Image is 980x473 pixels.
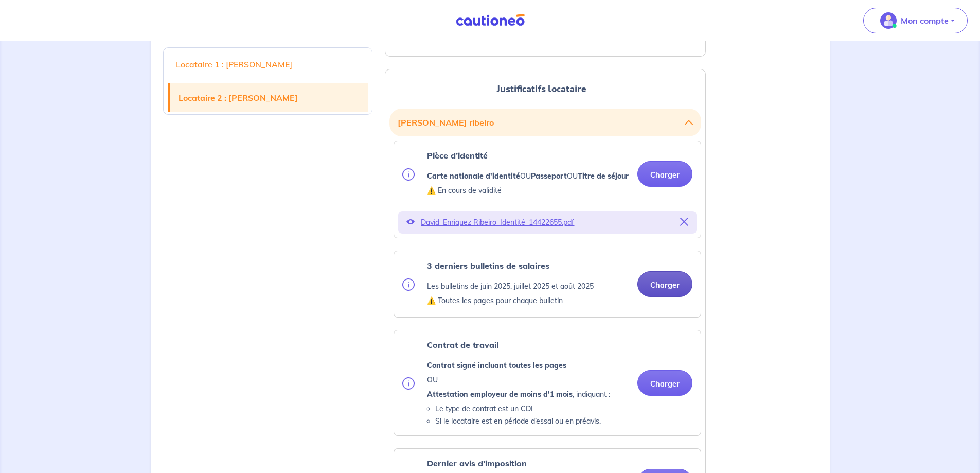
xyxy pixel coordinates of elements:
[427,390,573,399] strong: Attestation employeur de moins d'1 mois
[398,113,693,132] button: [PERSON_NAME] ribeiro
[435,402,610,415] li: Le type de contrat est un CDI
[427,388,610,400] p: , indiquant :
[427,170,629,182] p: OU OU
[901,14,949,27] p: Mon compte
[402,168,415,181] img: info.svg
[402,278,415,291] img: info.svg
[435,415,610,427] li: Si le locataire est en période d’essai ou en préavis.
[394,141,701,238] div: categoryName: national-id, userCategory: cdi
[168,50,368,79] a: Locataire 1 : [PERSON_NAME]
[402,377,415,390] img: info.svg
[421,215,674,230] span: David_Enriquez Ribeiro_Identité_14422655.pdf
[406,215,415,230] button: Voir
[637,161,692,187] button: Charger
[427,374,610,386] p: OU
[170,83,368,112] a: Locataire 2 : [PERSON_NAME]
[680,215,688,230] button: Supprimer
[394,251,701,318] div: categoryName: pay-slip, userCategory: cdi
[880,12,897,29] img: illu_account_valid_menu.svg
[531,171,567,181] strong: Passeport
[637,370,692,396] button: Charger
[496,82,586,96] span: Justificatifs locataire
[863,8,968,33] button: illu_account_valid_menu.svgMon compte
[427,340,498,350] strong: Contrat de travail
[427,280,594,292] p: Les bulletins de juin 2025, juillet 2025 et août 2025
[578,171,629,181] strong: Titre de séjour
[427,361,566,370] strong: Contrat signé incluant toutes les pages
[427,184,629,197] p: ⚠️ En cours de validité
[452,14,529,27] img: Cautioneo
[637,271,692,297] button: Charger
[427,294,594,307] p: ⚠️ Toutes les pages pour chaque bulletin
[427,458,527,468] strong: Dernier avis d'imposition
[394,330,701,436] div: categoryName: employment-contract, userCategory: cdi
[427,260,549,271] strong: 3 derniers bulletins de salaires
[427,171,520,181] strong: Carte nationale d'identité
[427,150,488,161] strong: Pièce d’identité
